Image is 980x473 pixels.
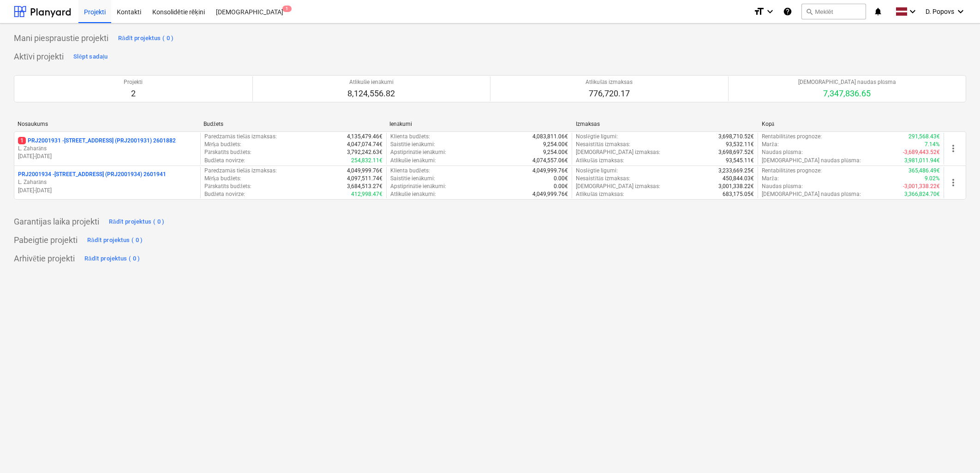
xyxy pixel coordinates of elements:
[107,214,167,229] button: Rādīt projektus ( 0 )
[18,187,197,195] p: [DATE] - [DATE]
[18,171,197,194] div: PRJ2001934 -[STREET_ADDRESS] (PRJ2001934) 2601941L. Zaharāns[DATE]-[DATE]
[14,33,108,44] p: Mani piespraustie projekti
[806,8,813,15] span: search
[907,6,918,17] i: keyboard_arrow_down
[389,121,568,128] div: Ienākumi
[798,78,896,86] p: [DEMOGRAPHIC_DATA] naudas plūsma
[347,88,395,99] p: 8,124,556.82
[753,6,765,17] i: format_size
[576,167,618,175] p: Noslēgtie līgumi :
[762,183,803,190] p: Naudas plūsma :
[18,171,166,178] p: PRJ2001934 - [STREET_ADDRESS] (PRJ2001934) 2601941
[532,167,568,175] p: 4,049,999.76€
[903,183,940,190] p: -3,001,338.22€
[543,141,568,148] p: 9,254.00€
[204,175,242,183] p: Mērķa budžets :
[347,141,382,148] p: 4,047,074.74€
[926,8,954,15] span: D. Popovs
[554,175,568,183] p: 0.00€
[925,141,940,148] p: 7.14%
[576,121,754,127] div: Izmaksas
[14,216,99,227] p: Garantijas laika projekti
[71,49,110,64] button: Slēpt sadaļu
[723,190,754,198] p: 683,175.05€
[347,133,382,141] p: 4,135,479.46€
[955,6,966,17] i: keyboard_arrow_down
[762,121,940,128] div: Kopā
[762,148,803,156] p: Naudas plūsma :
[87,235,143,246] div: Rādīt projektus ( 0 )
[576,190,624,198] p: Atlikušās izmaksas :
[18,137,197,160] div: 1PRJ2001931 -[STREET_ADDRESS] (PRJ2001931) 2601882L. Zaharāns[DATE]-[DATE]
[204,148,251,156] p: Pārskatīts budžets :
[14,51,64,62] p: Aktīvi projekti
[18,137,176,145] p: PRJ2001931 - [STREET_ADDRESS] (PRJ2001931) 2601882
[532,190,568,198] p: 4,049,999.76€
[14,235,78,246] p: Pabeigtie projekti
[726,157,754,165] p: 93,545.11€
[390,157,436,165] p: Atlikušie ienākumi :
[18,137,26,144] span: 1
[762,190,861,198] p: [DEMOGRAPHIC_DATA] naudas plūsma :
[762,157,861,165] p: [DEMOGRAPHIC_DATA] naudas plūsma :
[347,148,382,156] p: 3,792,242.63€
[18,178,197,186] p: L. Zaharāns
[873,6,883,17] i: notifications
[351,190,382,198] p: 412,998.47€
[18,153,197,160] p: [DATE] - [DATE]
[718,183,754,190] p: 3,001,338.22€
[390,148,447,156] p: Apstiprinātie ienākumi :
[576,133,618,141] p: Noslēgtie līgumi :
[904,190,940,198] p: 3,366,824.70€
[390,190,436,198] p: Atlikušie ienākumi :
[801,4,866,19] button: Meklēt
[82,251,143,266] button: Rādīt projektus ( 0 )
[347,175,382,183] p: 4,097,511.74€
[390,183,447,190] p: Apstiprinātie ienākumi :
[532,157,568,165] p: 4,074,557.06€
[204,183,251,190] p: Pārskatīts budžets :
[390,141,436,148] p: Saistītie ienākumi :
[762,167,821,175] p: Rentabilitātes prognoze :
[116,31,176,46] button: Rādīt projektus ( 0 )
[124,78,143,86] p: Projekti
[798,88,896,99] p: 7,347,836.65
[543,148,568,156] p: 9,254.00€
[576,157,624,165] p: Atlikušās izmaksas :
[204,167,277,175] p: Paredzamās tiešās izmaksas :
[554,183,568,190] p: 0.00€
[73,52,108,62] div: Slēpt sadaļu
[762,141,778,148] p: Marža :
[934,429,980,473] iframe: Chat Widget
[351,157,382,165] p: 254,832.11€
[718,167,754,175] p: 3,233,669.25€
[347,167,382,175] p: 4,049,999.76€
[908,167,940,175] p: 365,486.49€
[762,133,821,141] p: Rentabilitātes prognoze :
[18,121,196,127] div: Nosaukums
[347,183,382,190] p: 3,684,513.27€
[390,133,430,141] p: Klienta budžets :
[718,133,754,141] p: 3,698,710.52€
[109,217,165,227] div: Rādīt projektus ( 0 )
[723,175,754,183] p: 450,844.03€
[908,133,940,141] p: 291,568.43€
[925,175,940,183] p: 9.02%
[532,133,568,141] p: 4,083,811.06€
[783,6,792,17] i: Zināšanu pamats
[390,175,436,183] p: Saistītie ienākumi :
[576,141,630,148] p: Nesaistītās izmaksas :
[204,133,277,141] p: Paredzamās tiešās izmaksas :
[718,148,754,156] p: 3,698,697.52€
[390,167,430,175] p: Klienta budžets :
[204,157,245,165] p: Budžeta novirze :
[576,148,660,156] p: [DEMOGRAPHIC_DATA] izmaksas :
[904,157,940,165] p: 3,981,011.94€
[18,145,197,153] p: L. Zaharāns
[14,253,75,264] p: Arhivētie projekti
[762,175,778,183] p: Marža :
[948,143,959,154] span: more_vert
[204,141,242,148] p: Mērķa budžets :
[85,233,145,248] button: Rādīt projektus ( 0 )
[948,177,959,188] span: more_vert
